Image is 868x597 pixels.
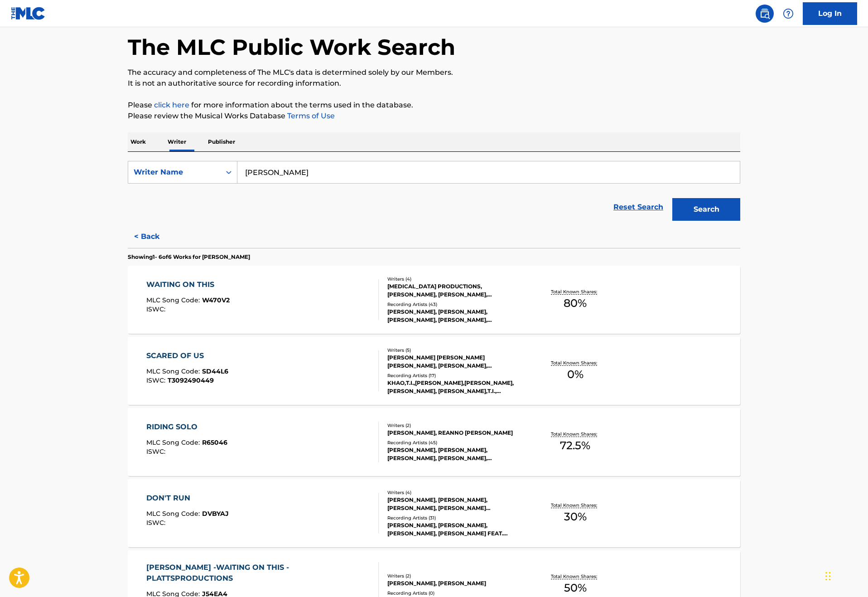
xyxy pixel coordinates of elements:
[387,439,524,446] div: Recording Artists ( 45 )
[387,590,524,597] div: Recording Artists ( 0 )
[387,282,524,299] div: [MEDICAL_DATA] PRODUCTIONS, [PERSON_NAME], [PERSON_NAME], [PERSON_NAME] [PERSON_NAME]
[168,376,214,384] span: T3092490449
[759,8,770,19] img: search
[146,422,227,432] div: RIDING SOLO
[803,2,857,25] a: Log In
[128,479,740,547] a: DON'T RUNMLC Song Code:DVBYAJISWC:Writers (4)[PERSON_NAME], [PERSON_NAME], [PERSON_NAME], [PERSON...
[128,253,250,261] p: Showing 1 - 6 of 6 Works for [PERSON_NAME]
[146,367,202,375] span: MLC Song Code :
[11,7,46,20] img: MLC Logo
[551,431,599,437] p: Total Known Shares:
[387,372,524,379] div: Recording Artists ( 17 )
[560,437,590,454] span: 72.5 %
[202,438,227,447] span: R65046
[387,308,524,324] div: [PERSON_NAME], [PERSON_NAME], [PERSON_NAME], [PERSON_NAME], [PERSON_NAME]
[146,510,202,518] span: MLC Song Code :
[154,101,189,109] a: click here
[551,573,599,580] p: Total Known Shares:
[202,510,229,518] span: DVBYAJ
[146,296,202,304] span: MLC Song Code :
[387,301,524,308] div: Recording Artists ( 43 )
[134,167,215,178] div: Writer Name
[387,573,524,579] div: Writers ( 2 )
[146,305,168,313] span: ISWC :
[825,563,831,590] div: Drag
[609,197,668,217] a: Reset Search
[128,78,740,89] p: It is not an authoritative source for recording information.
[128,266,740,334] a: WAITING ON THISMLC Song Code:W470V2ISWC:Writers (4)[MEDICAL_DATA] PRODUCTIONS, [PERSON_NAME], [PE...
[387,347,524,354] div: Writers ( 5 )
[551,288,599,295] p: Total Known Shares:
[387,379,524,395] div: KHAO,T.I.,[PERSON_NAME],[PERSON_NAME],[PERSON_NAME], [PERSON_NAME],T.I.,[PERSON_NAME],[PERSON_NAM...
[128,34,455,61] h1: The MLC Public Work Search
[128,408,740,476] a: RIDING SOLOMLC Song Code:R65046ISWC:Writers (2)[PERSON_NAME], REANNO [PERSON_NAME]Recording Artis...
[564,509,587,525] span: 30 %
[146,350,228,361] div: SCARED OF US
[387,276,524,282] div: Writers ( 4 )
[779,5,797,23] div: Help
[823,553,868,597] iframe: Chat Widget
[202,367,228,375] span: SD44L6
[128,132,149,151] p: Work
[672,198,740,221] button: Search
[146,279,230,290] div: WAITING ON THIS
[146,447,168,456] span: ISWC :
[128,337,740,405] a: SCARED OF USMLC Song Code:SD44L6ISWC:T3092490449Writers (5)[PERSON_NAME] [PERSON_NAME] [PERSON_NA...
[202,296,230,304] span: W470V2
[128,100,740,111] p: Please for more information about the terms used in the database.
[146,493,229,504] div: DON'T RUN
[205,132,238,151] p: Publisher
[567,366,583,383] span: 0 %
[387,489,524,496] div: Writers ( 4 )
[387,429,524,437] div: [PERSON_NAME], REANNO [PERSON_NAME]
[387,521,524,538] div: [PERSON_NAME], [PERSON_NAME], [PERSON_NAME], [PERSON_NAME] FEAT. [PERSON_NAME], [PERSON_NAME]
[551,359,599,366] p: Total Known Shares:
[146,519,168,527] span: ISWC :
[128,225,182,248] button: < Back
[564,295,587,311] span: 80 %
[387,446,524,462] div: [PERSON_NAME], [PERSON_NAME], [PERSON_NAME], [PERSON_NAME], [PERSON_NAME] SIGNAL, [PERSON_NAME]
[128,161,740,225] form: Search Form
[387,496,524,512] div: [PERSON_NAME], [PERSON_NAME], [PERSON_NAME], [PERSON_NAME] [PERSON_NAME]
[783,8,794,19] img: help
[387,579,524,587] div: [PERSON_NAME], [PERSON_NAME]
[128,111,740,121] p: Please review the Musical Works Database
[146,376,168,384] span: ISWC :
[128,67,740,78] p: The accuracy and completeness of The MLC's data is determined solely by our Members.
[285,112,335,120] a: Terms of Use
[756,5,774,23] a: Public Search
[551,502,599,509] p: Total Known Shares:
[165,132,189,151] p: Writer
[387,354,524,370] div: [PERSON_NAME] [PERSON_NAME] [PERSON_NAME], [PERSON_NAME], [PERSON_NAME], [PERSON_NAME]
[387,422,524,429] div: Writers ( 2 )
[146,438,202,447] span: MLC Song Code :
[564,580,587,596] span: 50 %
[387,514,524,521] div: Recording Artists ( 31 )
[146,562,371,584] div: [PERSON_NAME] -WAITING ON THIS - PLATTSPRODUCTIONS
